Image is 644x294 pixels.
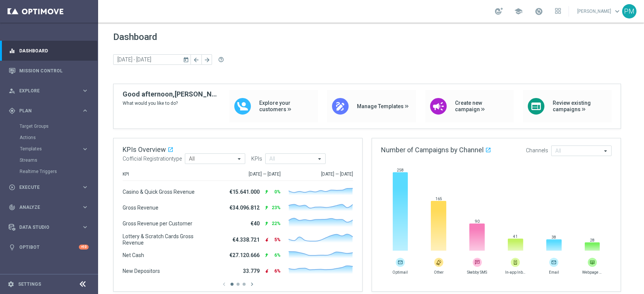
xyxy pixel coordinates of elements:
button: Mission Control [8,68,89,74]
i: person_search [9,87,15,94]
button: Data Studio keyboard_arrow_right [8,224,89,230]
div: Explore [9,87,81,94]
i: keyboard_arrow_right [81,107,89,114]
div: Data Studio [9,224,81,231]
button: equalizer Dashboard [8,48,89,54]
div: Realtime Triggers [20,166,97,177]
div: Templates [20,147,81,151]
button: play_circle_outline Execute keyboard_arrow_right [8,184,89,190]
a: Settings [18,282,41,286]
a: Realtime Triggers [20,168,78,175]
button: Templates keyboard_arrow_right [20,146,89,152]
button: gps_fixed Plan keyboard_arrow_right [8,108,89,114]
span: Plan [19,109,81,113]
a: [PERSON_NAME]keyboard_arrow_down [576,6,622,17]
button: track_changes Analyze keyboard_arrow_right [8,204,89,210]
a: Optibot [19,237,79,257]
div: Templates [20,143,97,155]
a: Target Groups [20,123,78,129]
a: Mission Control [19,61,89,81]
span: Data Studio [19,225,81,230]
div: Plan [9,107,81,114]
span: keyboard_arrow_down [613,7,621,15]
div: Analyze [9,204,81,211]
div: Target Groups [20,121,97,132]
div: Actions [20,132,97,143]
a: Dashboard [19,41,89,61]
div: Mission Control [9,61,89,81]
i: settings [8,281,14,288]
div: Optibot [9,237,89,257]
i: equalizer [9,47,15,54]
div: PM [622,4,636,18]
button: lightbulb Optibot +10 [8,244,89,250]
span: school [514,7,523,15]
i: keyboard_arrow_right [81,184,89,191]
i: keyboard_arrow_right [81,87,89,94]
a: Actions [20,135,78,141]
a: Streams [20,157,78,163]
i: keyboard_arrow_right [81,204,89,211]
i: keyboard_arrow_right [81,224,89,231]
div: Streams [20,155,97,166]
span: Templates [20,147,74,151]
span: Execute [19,185,81,190]
button: person_search Explore keyboard_arrow_right [8,88,89,94]
div: Execute [9,184,81,191]
div: +10 [79,245,89,250]
i: gps_fixed [9,107,15,114]
div: Dashboard [9,41,89,61]
i: play_circle_outline [9,184,15,191]
i: track_changes [9,204,15,211]
i: lightbulb [9,244,15,251]
span: Explore [19,89,81,93]
i: keyboard_arrow_right [81,145,89,153]
span: Analyze [19,205,81,210]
